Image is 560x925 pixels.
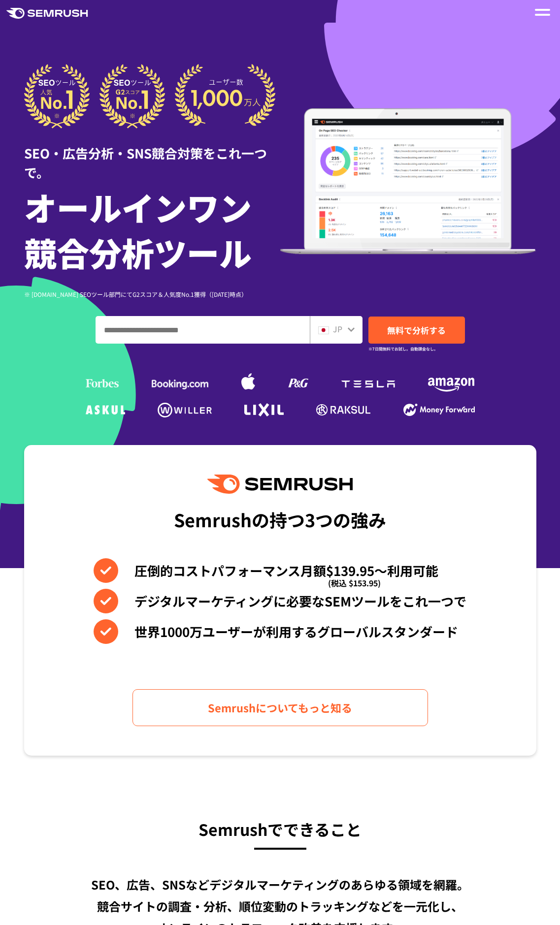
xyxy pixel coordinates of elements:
a: Semrushについてもっと知る [132,689,428,726]
span: 無料で分析する [387,324,446,336]
input: ドメイン、キーワードまたはURLを入力してください [96,317,309,343]
li: 世界1000万ユーザーが利用するグローバルスタンダード [94,619,466,644]
div: SEO・広告分析・SNS競合対策をこれ一つで。 [24,128,280,182]
h3: Semrushでできること [24,816,536,842]
li: 圧倒的コストパフォーマンス月額$139.95〜利用可能 [94,558,466,583]
span: JP [333,323,342,335]
div: Semrushの持つ3つの強み [174,501,386,538]
span: (税込 $153.95) [328,571,381,595]
div: ※ [DOMAIN_NAME] SEOツール部門にてG2スコア＆人気度No.1獲得（[DATE]時点） [24,289,280,299]
a: 無料で分析する [368,317,465,344]
li: デジタルマーケティングに必要なSEMツールをこれ一つで [94,589,466,613]
img: Semrush [207,475,352,494]
span: Semrushについてもっと知る [208,699,352,716]
small: ※7日間無料でお試し。自動課金なし。 [368,344,438,353]
h1: オールインワン 競合分析ツール [24,184,280,275]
